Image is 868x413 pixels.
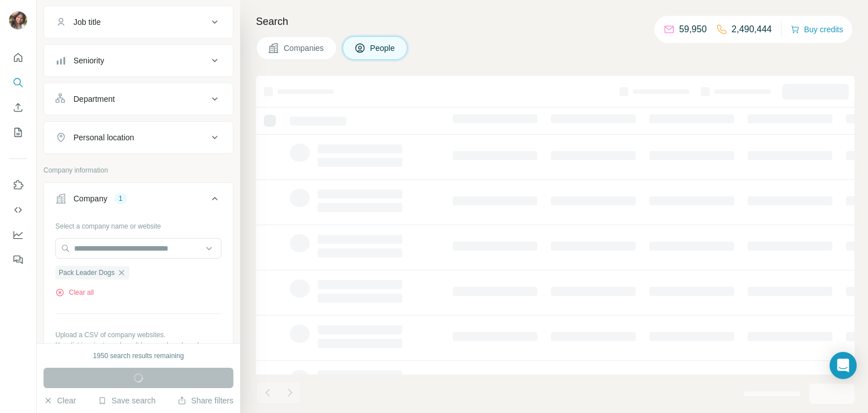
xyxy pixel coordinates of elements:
[73,93,115,105] div: Department
[9,48,27,68] button: Quick start
[55,287,94,298] button: Clear all
[59,268,115,278] span: Pack Leader Dogs
[44,124,233,151] button: Personal location
[9,225,27,245] button: Dashboard
[44,395,76,406] button: Clear
[9,11,27,29] img: Avatar
[830,352,857,379] div: Open Intercom Messenger
[114,193,127,204] div: 1
[256,14,854,29] h4: Search
[98,395,155,406] button: Save search
[73,132,134,143] div: Personal location
[44,185,233,217] button: Company1
[177,395,233,406] button: Share filters
[284,42,325,54] span: Companies
[9,122,27,143] button: My lists
[9,200,27,220] button: Use Surfe API
[9,175,27,195] button: Use Surfe on LinkedIn
[73,16,101,28] div: Job title
[55,217,222,231] div: Select a company name or website
[73,193,107,204] div: Company
[73,55,104,66] div: Seniority
[9,249,27,270] button: Feedback
[370,42,396,54] span: People
[44,8,233,36] button: Job title
[732,23,772,36] p: 2,490,444
[791,21,843,37] button: Buy credits
[679,23,707,36] p: 59,950
[55,340,222,350] p: Your list is private and won't be saved or shared.
[44,47,233,74] button: Seniority
[44,85,233,113] button: Department
[9,72,27,93] button: Search
[93,351,184,361] div: 1950 search results remaining
[44,165,233,175] p: Company information
[9,97,27,118] button: Enrich CSV
[55,330,222,340] p: Upload a CSV of company websites.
